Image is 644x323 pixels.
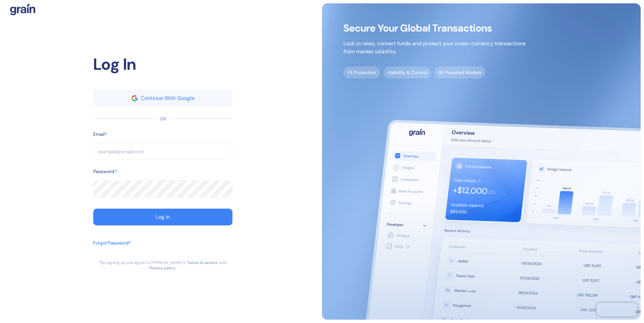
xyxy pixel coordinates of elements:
div: Log In [93,52,232,76]
a: Privacy policy. [149,265,176,271]
div: Log In [156,214,170,220]
img: logo [10,3,35,15]
button: googleContinue With Google [93,90,232,107]
button: Forgot Password? [93,236,130,260]
div: Continue With Google [141,96,195,101]
p: Lock in rates, convert funds and protect your cross-currency transactions from market volatility. [343,40,526,56]
div: and [219,260,227,265]
input: example@email.com [93,143,232,160]
div: Forgot Password? [93,239,130,247]
iframe: Chatra live chat [597,303,637,316]
span: Secure Your Global Transactions [343,25,526,32]
label: Email [93,131,105,138]
a: Terms of service [187,260,218,265]
span: Visibility & Control [383,66,431,78]
img: google [131,95,138,101]
div: *By signing up you agree to [PERSON_NAME]’s [99,260,185,265]
button: Log In [93,209,232,225]
span: AI-Powered Models [434,66,485,78]
label: Password [93,168,114,175]
span: FX Protection [343,66,380,78]
img: signup-main-image [322,3,641,320]
div: OR [160,115,166,122]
